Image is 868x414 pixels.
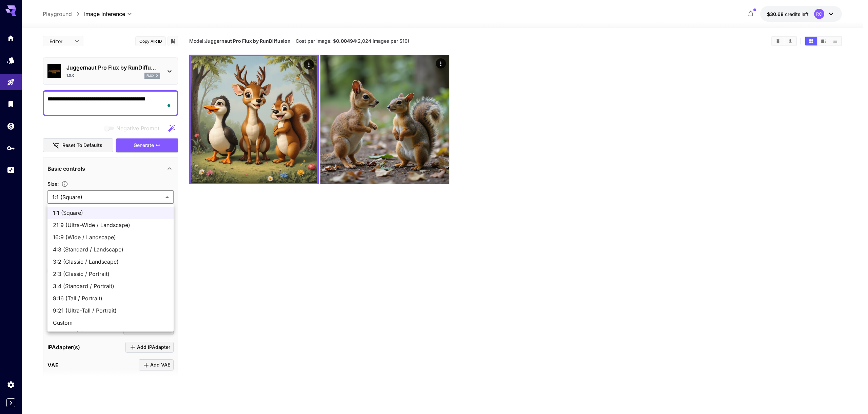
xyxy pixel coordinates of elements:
[53,233,168,241] span: 16:9 (Wide / Landscape)
[53,294,168,302] span: 9:16 (Tall / Portrait)
[53,319,168,327] span: Custom
[53,306,168,315] span: 9:21 (Ultra-Tall / Portrait)
[53,258,168,266] span: 3:2 (Classic / Landscape)
[53,270,168,278] span: 2:3 (Classic / Portrait)
[53,221,168,229] span: 21:9 (Ultra-Wide / Landscape)
[53,282,168,290] span: 3:4 (Standard / Portrait)
[53,209,168,217] span: 1:1 (Square)
[53,245,168,253] span: 4:3 (Standard / Landscape)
